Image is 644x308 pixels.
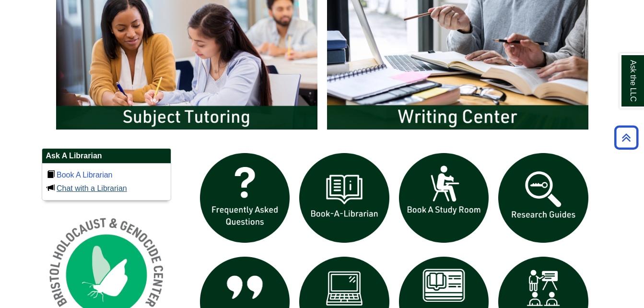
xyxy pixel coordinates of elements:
[195,148,295,248] img: frequently asked questions
[42,149,171,164] h2: Ask A Librarian
[57,184,127,192] a: Chat with a Librarian
[394,148,494,248] img: book a study room icon links to book a study room web page
[611,131,642,144] a: Back to Top
[57,171,113,179] a: Book A Librarian
[294,148,394,248] img: Book a Librarian icon links to book a librarian web page
[493,148,593,248] img: Research Guides icon links to research guides web page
